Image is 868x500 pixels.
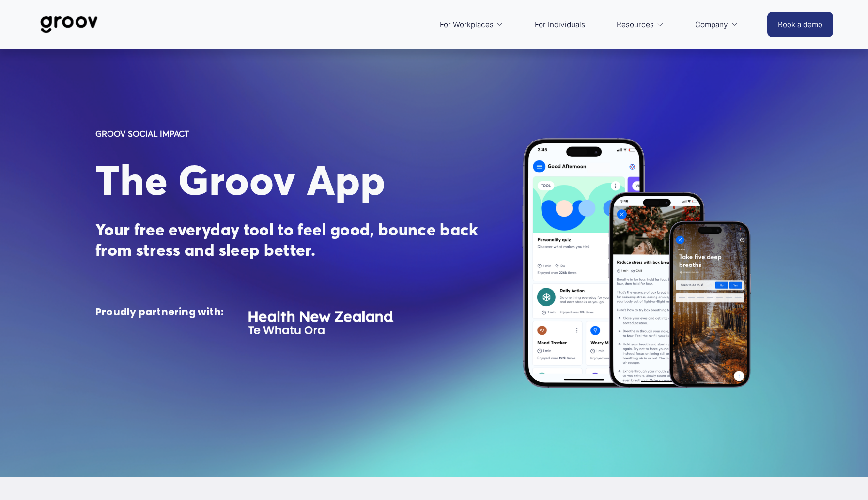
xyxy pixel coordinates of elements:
strong: GROOV SOCIAL IMPACT [95,128,189,139]
span: The Groov App [95,155,386,205]
a: folder dropdown [612,13,669,36]
img: Groov | Workplace Science Platform | Unlock Performance | Drive Results [35,9,103,41]
strong: Your free everyday tool to feel good, bounce back from stress and sleep better. [95,219,482,260]
strong: Proudly partnering with: [95,305,223,319]
span: Resources [617,18,654,31]
a: folder dropdown [435,13,509,36]
a: For Individuals [530,13,590,36]
a: Book a demo [767,12,833,37]
span: Company [695,18,728,31]
a: folder dropdown [690,13,743,36]
span: For Workplaces [440,18,494,31]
